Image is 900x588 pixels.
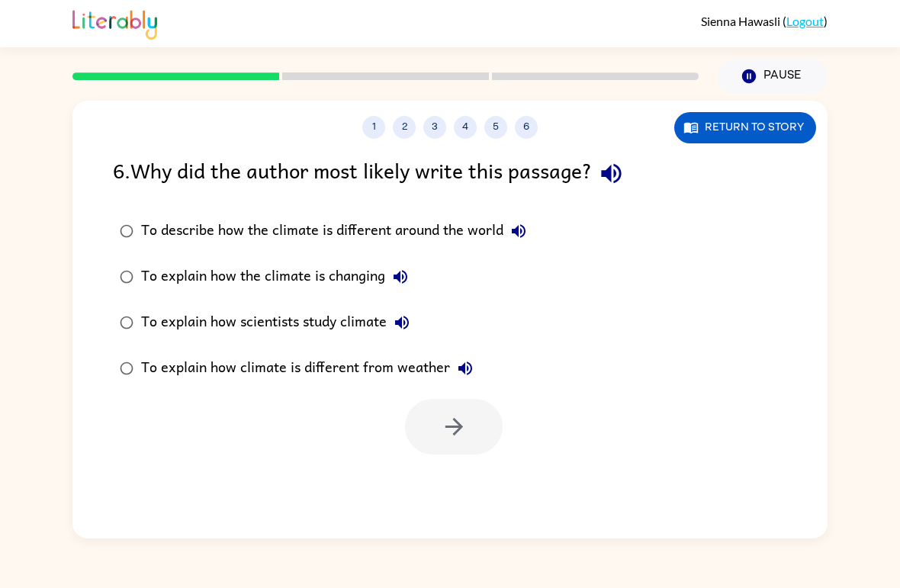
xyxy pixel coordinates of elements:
button: 5 [484,116,507,139]
button: To explain how climate is different from weather [450,353,481,384]
div: ( ) [701,14,828,28]
button: 2 [393,116,416,139]
button: To describe how the climate is different around the world [503,216,534,246]
a: Logout [786,14,824,28]
span: Sienna Hawasli [701,14,783,28]
button: 4 [454,116,477,139]
div: To explain how climate is different from weather [141,353,481,384]
div: 6 . Why did the author most likely write this passage? [113,154,787,193]
img: Literably [72,6,157,40]
div: To describe how the climate is different around the world [141,216,534,246]
button: 3 [423,116,446,139]
button: Return to story [674,112,816,143]
button: To explain how scientists study climate [387,307,417,338]
div: To explain how the climate is changing [141,262,416,292]
button: Pause [717,59,828,94]
button: 1 [362,116,385,139]
div: To explain how scientists study climate [141,307,417,338]
button: To explain how the climate is changing [385,262,416,292]
button: 6 [515,116,538,139]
